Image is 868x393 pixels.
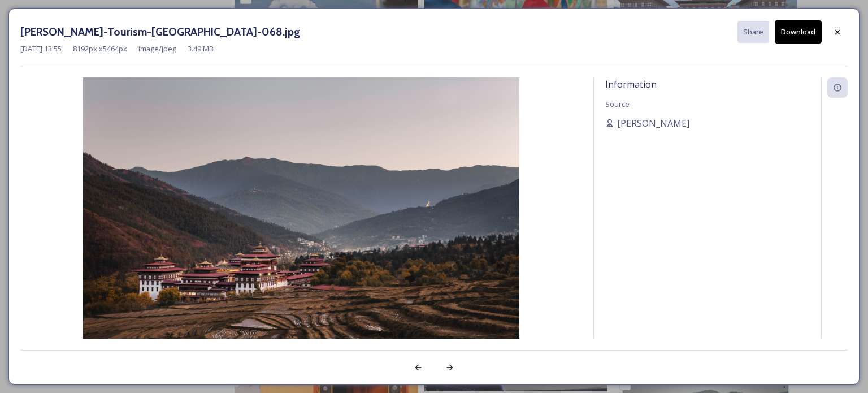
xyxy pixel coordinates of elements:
[775,20,822,44] button: Download
[138,44,176,54] span: image/jpeg
[605,99,630,109] span: Source
[605,78,657,90] span: Information
[617,116,689,130] span: [PERSON_NAME]
[20,44,62,54] span: [DATE] 13:55
[188,44,214,54] span: 3.49 MB
[20,77,582,369] img: Ben-Richards-Tourism-Bhutan-068.jpg
[73,44,127,54] span: 8192 px x 5464 px
[737,21,769,43] button: Share
[20,24,300,40] h3: [PERSON_NAME]-Tourism-[GEOGRAPHIC_DATA]-068.jpg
